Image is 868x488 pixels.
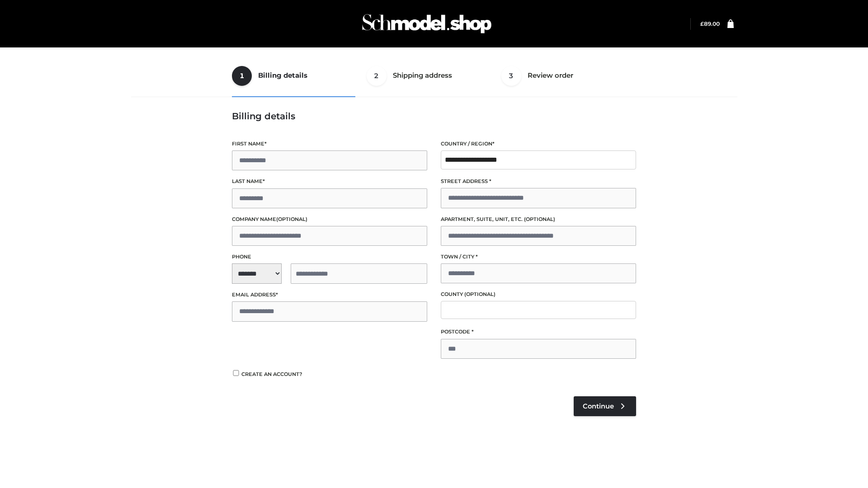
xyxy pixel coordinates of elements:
[700,20,720,27] bdi: 89.00
[232,140,427,148] label: First name
[276,216,307,222] span: (optional)
[232,370,240,376] input: Create an account?
[232,111,636,122] h3: Billing details
[441,215,636,224] label: Apartment, suite, unit, etc.
[441,328,636,336] label: Postcode
[232,177,427,186] label: Last name
[583,402,614,410] span: Continue
[441,140,636,148] label: Country / Region
[700,20,704,27] span: £
[359,6,495,42] img: Schmodel Admin 964
[232,215,427,224] label: Company name
[441,290,636,299] label: County
[232,291,427,299] label: Email address
[241,371,302,377] span: Create an account?
[574,396,636,416] a: Continue
[441,177,636,186] label: Street address
[232,253,427,261] label: Phone
[464,291,495,297] span: (optional)
[441,253,636,261] label: Town / City
[700,20,720,27] a: £89.00
[524,216,555,222] span: (optional)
